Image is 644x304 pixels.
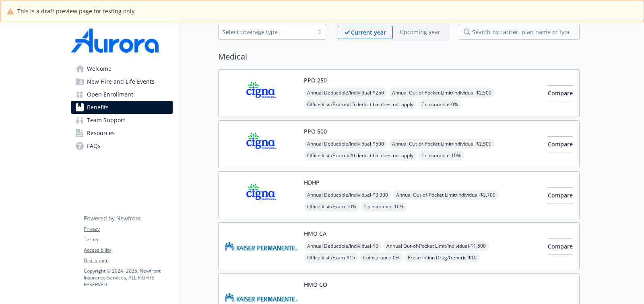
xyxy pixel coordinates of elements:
[360,253,403,263] span: Coinsurance - 0%
[71,75,173,88] a: New Hire and Life Events
[71,88,173,101] a: Open Enrollment
[84,257,172,264] a: Disclaimer
[548,85,573,101] button: Compare
[361,201,407,212] span: Coinsurance - 10%
[218,51,580,63] h2: Medical
[548,242,573,250] span: Compare
[351,28,386,37] p: Current year
[304,88,387,98] span: Annual Deductible/Individual - $250
[383,241,489,251] span: Annual Out-of-Pocket Limit/Individual - $1,500
[459,24,580,40] input: search by carrier, plan name or type
[304,150,417,160] span: Office Visit/Exam - $20 deductible does not apply
[87,75,155,88] span: New Hire and Life Events
[304,253,358,263] span: Office Visit/Exam - $15
[87,62,111,75] span: Welcome
[304,178,320,187] button: HDHP
[304,99,417,109] span: Office Visit/Exam - $15 deductible does not apply
[225,76,297,110] img: CIGNA carrier logo
[84,246,172,254] a: Accessibility
[84,226,172,233] a: Privacy
[304,190,391,200] span: Annual Deductible/Individual - $3,300
[548,238,573,255] button: Compare
[389,139,495,149] span: Annual Out-of-Pocket Limit/Individual - $2,500
[225,178,297,212] img: CIGNA carrier logo
[304,241,382,251] span: Annual Deductible/Individual - $0
[225,229,297,263] img: Kaiser Permanente Insurance Company carrier logo
[84,236,172,243] a: Terms
[304,139,387,149] span: Annual Deductible/Individual - $500
[548,89,573,97] span: Compare
[87,127,115,140] span: Resources
[304,280,327,289] button: HMO CO
[304,229,326,238] button: HMO CA
[393,190,499,200] span: Annual Out-of-Pocket Limit/Individual - $3,700
[71,140,173,152] a: FAQs
[304,201,359,212] span: Office Visit/Exam - 10%
[84,267,172,288] p: Copyright © 2024 - 2025 , Newfront Insurance Services, ALL RIGHTS RESERVED
[71,101,173,114] a: Benefits
[304,127,327,136] button: PPO 500
[71,114,173,127] a: Team Support
[393,26,447,39] span: Upcoming year
[548,191,573,199] span: Compare
[71,62,173,75] a: Welcome
[87,114,125,127] span: Team Support
[418,150,464,160] span: Coinsurance - 10%
[418,99,461,109] span: Coinsurance - 0%
[548,136,573,152] button: Compare
[71,127,173,140] a: Resources
[87,140,101,152] span: FAQs
[87,88,133,101] span: Open Enrollment
[225,127,297,161] img: CIGNA carrier logo
[223,28,310,36] div: Select coverage type
[405,253,480,263] span: Prescription Drug/Generic - $10
[400,28,440,36] p: Upcoming year
[548,187,573,203] button: Compare
[389,88,495,98] span: Annual Out-of-Pocket Limit/Individual - $2,500
[87,101,109,114] span: Benefits
[548,140,573,148] span: Compare
[304,76,327,84] button: PPO 250
[17,7,134,15] span: This is a draft preview page for testing only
